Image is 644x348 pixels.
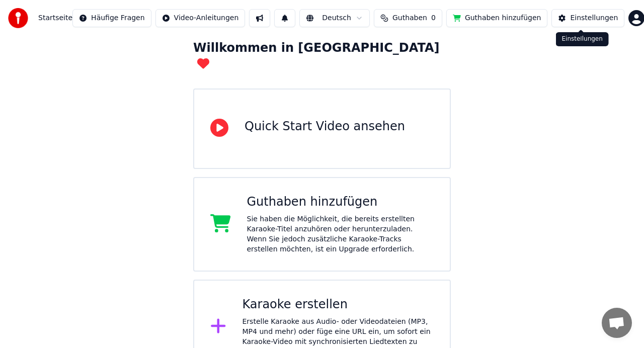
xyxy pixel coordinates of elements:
[38,13,72,23] nav: breadcrumb
[38,13,72,23] span: Startseite
[551,9,624,27] button: Einstellungen
[602,308,632,338] a: Chat öffnen
[8,8,28,28] img: youka
[243,297,434,313] div: Karaoke erstellen
[193,40,451,72] div: Willkommen in [GEOGRAPHIC_DATA]
[374,9,442,27] button: Guthaben0
[72,9,151,27] button: Häufige Fragen
[570,13,618,23] div: Einstellungen
[245,119,405,135] div: Quick Start Video ansehen
[392,13,427,23] span: Guthaben
[556,32,609,46] div: Einstellungen
[155,9,246,27] button: Video-Anleitungen
[247,214,434,254] div: Sie haben die Möglichkeit, die bereits erstellten Karaoke-Titel anzuhören oder herunterzuladen. W...
[446,9,548,27] button: Guthaben hinzufügen
[247,194,434,210] div: Guthaben hinzufügen
[431,13,436,23] span: 0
